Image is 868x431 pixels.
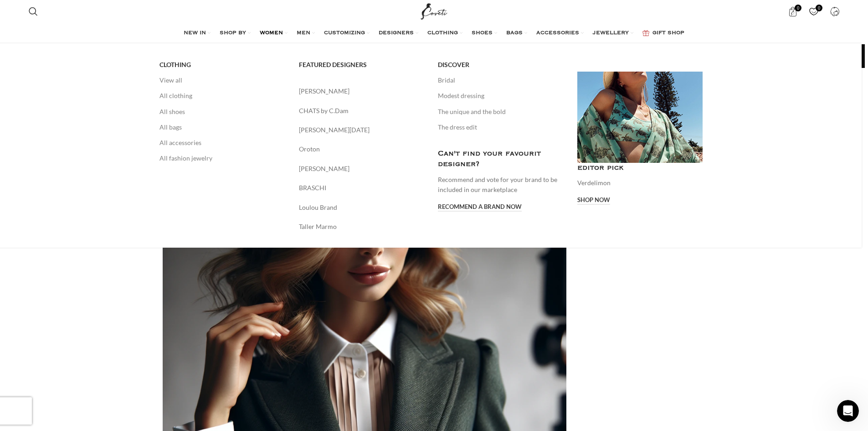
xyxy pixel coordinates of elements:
a: 0 [783,2,802,21]
span: CLOTHING [427,30,458,37]
a: WOMEN [260,24,288,42]
span: SHOES [472,30,493,37]
span: MEN [297,30,310,37]
a: All bags [159,119,285,135]
a: [PERSON_NAME][DATE] [299,125,425,135]
a: [PERSON_NAME] [299,86,425,96]
a: BAGS [506,24,527,42]
a: 0 [804,2,823,21]
h4: editor pick [577,163,703,173]
a: Oroton [299,144,425,154]
a: CUSTOMIZING [324,24,370,42]
a: NEW IN [184,24,211,42]
a: GIFT SHOP [642,24,684,42]
img: GiftBag [642,30,649,36]
span: CLOTHING [159,61,191,69]
span: GIFT SHOP [652,30,684,37]
span: 0 [795,5,801,11]
span: SHOP BY [220,30,246,37]
span: WOMEN [260,30,283,37]
iframe: Intercom live chat [837,400,859,422]
a: DESIGNERS [379,24,418,42]
span: NEW IN [184,30,206,37]
a: Taller Marmo [299,222,425,232]
div: My Wishlist [804,2,823,21]
a: The unique and the bold [438,104,564,119]
a: Loulou Brand [299,203,425,213]
a: MEN [297,24,315,42]
span: FEATURED DESIGNERS [299,61,367,69]
div: Main navigation [24,24,844,42]
a: All clothing [159,88,285,104]
span: DESIGNERS [379,30,414,37]
a: All shoes [159,104,285,119]
a: Shop now [577,197,610,205]
a: CLOTHING [427,24,462,42]
a: BRASCHI [299,183,425,193]
a: SHOP BY [220,24,251,42]
a: [PERSON_NAME] [299,164,425,174]
a: Banner link [577,72,703,163]
a: ACCESSORIES [536,24,584,42]
span: ACCESSORIES [536,30,579,37]
a: Modest dressing [438,88,564,104]
a: SHOES [472,24,497,42]
p: Verdelimon [577,178,703,188]
p: Recommend and vote for your brand to be included in our marketplace [438,175,564,195]
a: Bridal [438,73,564,88]
a: The dress edit [438,119,564,135]
span: BAGS [506,30,523,37]
a: CHATS by C.Dam [299,106,425,116]
a: View all [159,73,285,88]
a: JEWELLERY [593,24,633,42]
a: All accessories [159,135,285,151]
a: Recommend a brand now [438,203,522,212]
a: All fashion jewelry [159,151,285,166]
span: CUSTOMIZING [324,30,365,37]
span: JEWELLERY [593,30,629,37]
span: 0 [816,5,822,11]
a: Site logo [419,7,449,15]
span: DISCOVER [438,61,469,69]
h4: Can't find your favourit designer? [438,149,564,170]
a: Search [24,2,42,21]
